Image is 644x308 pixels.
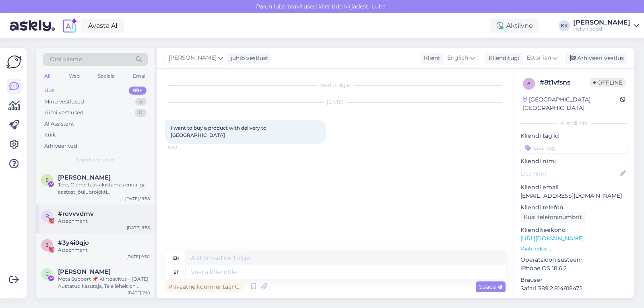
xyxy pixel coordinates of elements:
span: #rovvvdmv [58,210,94,217]
a: Avasta AI [81,19,124,33]
div: Tiimi vestlused [44,109,84,117]
img: Askly Logo [6,54,22,70]
div: [DATE] 9:58 [127,225,150,231]
span: Otsi kliente [50,55,82,64]
span: English [447,54,468,62]
div: Attachment [58,246,150,254]
span: Emili Jürgen [58,174,111,181]
div: [PERSON_NAME] [573,19,630,26]
input: Lisa tag [520,142,628,154]
div: Privaatne kommentaar [165,281,244,292]
div: KK [559,20,570,31]
div: et [173,265,179,279]
a: [PERSON_NAME]Hellyk pood [573,19,639,32]
div: Hellyk pood [573,26,630,32]
div: Küsi telefoninumbrit [520,212,585,223]
p: Kliendi telefon [520,203,628,212]
p: Vaata edasi ... [520,245,628,252]
span: r [45,213,49,219]
div: Kõik [44,131,56,139]
div: Attachment [58,217,150,225]
div: Uus [44,87,55,95]
span: I want to buy a product with delivery to [GEOGRAPHIC_DATA] [171,125,268,138]
div: [DATE] [165,99,506,106]
p: Brauser [520,276,628,284]
p: Klienditeekond [520,226,628,234]
span: 10:18 [167,144,198,150]
div: [DATE] 19:58 [125,196,150,202]
div: Web [67,71,81,81]
div: en [173,251,180,265]
span: Uued vestlused [77,156,114,163]
div: Minu vestlused [44,98,84,106]
div: Klienditugi [485,54,520,62]
span: Luba [369,3,388,10]
div: AI Assistent [44,120,74,128]
p: Operatsioonisüsteem [520,256,628,264]
img: explore-ai [61,17,78,34]
div: Vestlus algas [165,82,506,89]
div: All [43,71,52,81]
p: Kliendi nimi [520,157,628,165]
div: 0 [135,109,147,117]
p: [EMAIL_ADDRESS][DOMAIN_NAME] [520,192,628,200]
span: 8 [527,81,530,87]
span: #3y4i0qjo [58,239,89,246]
p: iPhone OS 18.6.2 [520,264,628,273]
span: 3 [46,242,49,248]
div: Socials [96,71,116,81]
p: Kliendi email [520,183,628,192]
a: [URL][DOMAIN_NAME] [520,235,584,242]
div: Kliendi info [520,120,628,127]
div: 8 [135,98,147,106]
span: Saada [479,283,502,290]
div: Arhiveeritud [44,142,77,150]
div: [GEOGRAPHIC_DATA], [GEOGRAPHIC_DATA] [523,95,620,112]
p: Kliendi tag'id [520,132,628,140]
div: Meta Support 📌 Kiirteavitus – [DATE] Austatud kasutaja, Teie lehelt on tuvastatud sisu, mis võib ... [58,275,150,290]
div: Klient [421,54,440,62]
span: Clara Dongo [58,268,111,275]
div: juhib vestlust [227,54,268,62]
span: E [45,177,49,183]
div: Aktiivne [490,19,539,33]
span: [PERSON_NAME] [169,54,217,62]
span: Estonian [526,54,551,62]
div: [DATE] 7:18 [128,290,150,296]
div: Tere, Oleme taas alustamas enda iga-aastast jõuluprojekti. [PERSON_NAME] saime kontaktid Tartu la... [58,181,150,196]
input: Lisa nimi [521,169,619,178]
div: 99+ [129,87,147,95]
p: Safari 389.2.814818472 [520,284,628,293]
span: Offline [590,78,625,87]
div: [DATE] 9:30 [126,254,150,260]
div: Arhiveeri vestlus [565,53,627,64]
div: # 8t1vfsns [540,78,590,87]
div: Email [131,71,148,81]
span: C [45,271,49,277]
